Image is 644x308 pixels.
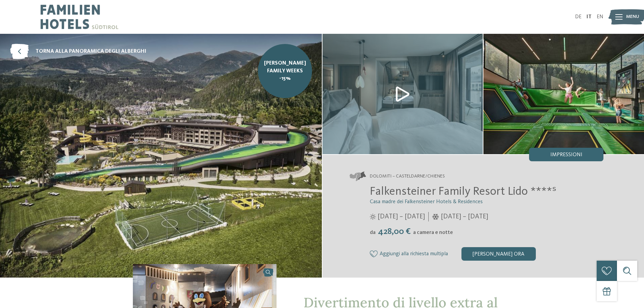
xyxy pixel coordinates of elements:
[441,212,488,221] span: [DATE] – [DATE]
[263,60,307,82] span: [PERSON_NAME] Family Weeks -15%
[575,14,581,20] a: DE
[413,230,453,235] span: a camera e notte
[376,227,412,236] span: 428,00 €
[370,173,445,180] span: Dolomiti – Casteldarne/Chienes
[323,34,483,154] img: Il family hotel a Chienes dal fascino particolare
[380,251,448,257] span: Aggiungi alla richiesta multipla
[370,214,376,220] i: Orari d'apertura estate
[258,44,312,98] a: [PERSON_NAME] Family Weeks -15%
[587,14,592,20] a: IT
[461,247,536,261] div: [PERSON_NAME] ora
[370,186,556,197] span: Falkensteiner Family Resort Lido ****ˢ
[483,34,644,154] img: Il family hotel a Chienes dal fascino particolare
[378,212,425,221] span: [DATE] – [DATE]
[370,199,483,205] span: Casa madre dei Falkensteiner Hotels & Residences
[370,230,376,235] span: da
[432,214,439,220] i: Orari d'apertura inverno
[550,152,582,158] span: Impressioni
[597,14,603,20] a: EN
[10,44,146,59] a: torna alla panoramica degli alberghi
[626,14,639,20] span: Menu
[35,48,146,55] span: torna alla panoramica degli alberghi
